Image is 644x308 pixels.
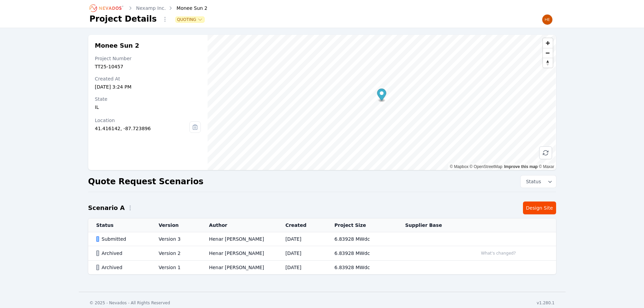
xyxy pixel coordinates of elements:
td: Henar [PERSON_NAME] [201,261,277,275]
a: Design Site [523,202,556,214]
th: Supplier Base [397,218,470,232]
span: Reset bearing to north [543,58,553,68]
button: Status [521,175,556,188]
a: OpenStreetMap [470,164,502,169]
td: Version 1 [150,261,201,275]
div: Monee Sun 2 [167,5,207,11]
a: Nexamp Inc. [136,5,166,11]
div: Location [95,117,190,124]
div: Created At [95,75,201,82]
button: Quoting [176,17,205,22]
td: 6.83928 MWdc [326,246,397,261]
h1: Project Details [90,14,157,24]
div: Project Number [95,55,201,62]
a: Mapbox [450,164,469,169]
a: Maxar [539,164,554,169]
h2: Quote Request Scenarios [88,176,204,187]
div: IL [95,104,201,111]
button: Zoom in [543,38,553,48]
nav: Breadcrumb [90,3,208,14]
div: Submitted [96,236,147,242]
h2: Monee Sun 2 [95,42,201,50]
th: Status [88,218,151,232]
div: Archived [96,264,147,271]
div: Map marker [377,89,386,102]
canvas: Map [208,35,556,170]
div: © 2025 - Nevados - All Rights Reserved [90,300,170,306]
td: Henar [PERSON_NAME] [201,246,277,261]
td: [DATE] [277,246,326,261]
button: What's changed? [478,250,519,257]
span: Status [523,178,541,185]
img: Henar Luque [542,14,553,25]
th: Created [277,218,326,232]
td: [DATE] [277,232,326,246]
th: Author [201,218,277,232]
td: [DATE] [277,261,326,275]
th: Version [150,218,201,232]
h2: Scenario A [88,203,125,213]
tr: ArchivedVersion 1Henar [PERSON_NAME][DATE]6.83928 MWdc [88,261,556,275]
button: Zoom out [543,48,553,58]
div: [DATE] 3:24 PM [95,84,201,90]
tr: ArchivedVersion 2Henar [PERSON_NAME][DATE]6.83928 MWdcWhat's changed? [88,246,556,261]
td: Henar [PERSON_NAME] [201,232,277,246]
td: 6.83928 MWdc [326,261,397,275]
tr: SubmittedVersion 3Henar [PERSON_NAME][DATE]6.83928 MWdc [88,232,556,246]
div: v1.280.1 [537,300,555,306]
div: 41.416142, -87.723896 [95,125,190,132]
td: 6.83928 MWdc [326,232,397,246]
div: TT25-10457 [95,63,201,70]
div: State [95,96,201,102]
td: Version 3 [150,232,201,246]
a: Improve this map [504,164,538,169]
button: Reset bearing to north [543,58,553,68]
div: Archived [96,250,147,257]
td: Version 2 [150,246,201,261]
th: Project Size [326,218,397,232]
